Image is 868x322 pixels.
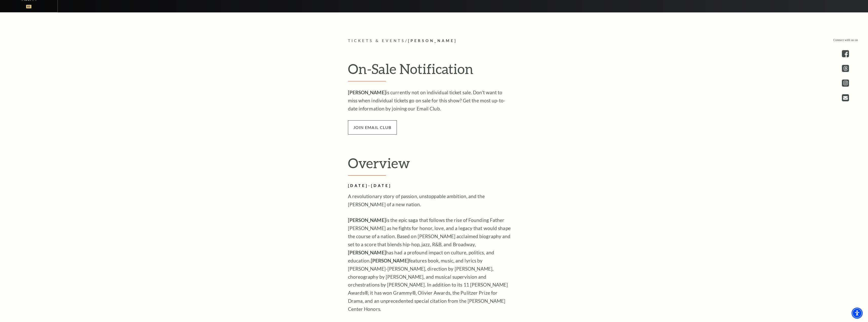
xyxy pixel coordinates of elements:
[348,155,520,176] h2: Overview
[348,38,520,44] p: /
[371,258,409,263] strong: [PERSON_NAME]
[842,80,849,87] a: instagram - open in a new tab
[348,124,397,130] a: join email club
[348,120,397,135] span: join email club
[348,88,513,113] p: is currently not on individual ticket sale. Don't want to miss when individual tickets go on sale...
[348,183,513,189] h2: [DATE]-[DATE]
[348,39,405,43] span: Tickets & Events
[348,61,520,81] h2: On-Sale Notification
[833,38,858,43] p: Connect with us on
[842,65,849,72] a: threads.com - open in a new tab
[408,39,457,43] span: [PERSON_NAME]
[852,308,863,319] div: Accessibility Menu
[348,89,386,95] strong: [PERSON_NAME]
[348,217,386,223] strong: [PERSON_NAME]
[348,192,513,209] p: A revolutionary story of passion, unstoppable ambition, and the [PERSON_NAME] of a new nation.
[842,94,849,101] a: Open this option - open in a new tab
[348,216,513,313] p: is the epic saga that follows the rise of Founding Father [PERSON_NAME] as he fights for honor, l...
[842,50,849,57] a: facebook - open in a new tab
[348,250,386,255] strong: [PERSON_NAME]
